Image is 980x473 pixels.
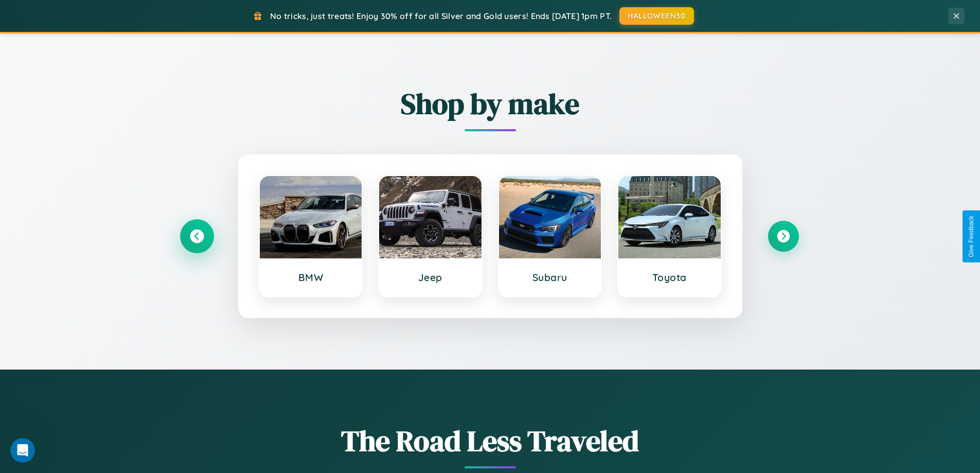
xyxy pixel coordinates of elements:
[509,271,591,284] h3: Subaru
[968,216,975,257] div: Give Feedback
[389,271,471,284] h3: Jeep
[182,84,799,124] h2: Shop by make
[270,271,352,284] h3: BMW
[619,7,694,25] button: HALLOWEEN30
[629,271,710,284] h3: Toyota
[10,438,35,463] iframe: Intercom live chat
[182,421,799,461] h1: The Road Less Traveled
[270,11,612,21] span: No tricks, just treats! Enjoy 30% off for all Silver and Gold users! Ends [DATE] 1pm PT.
